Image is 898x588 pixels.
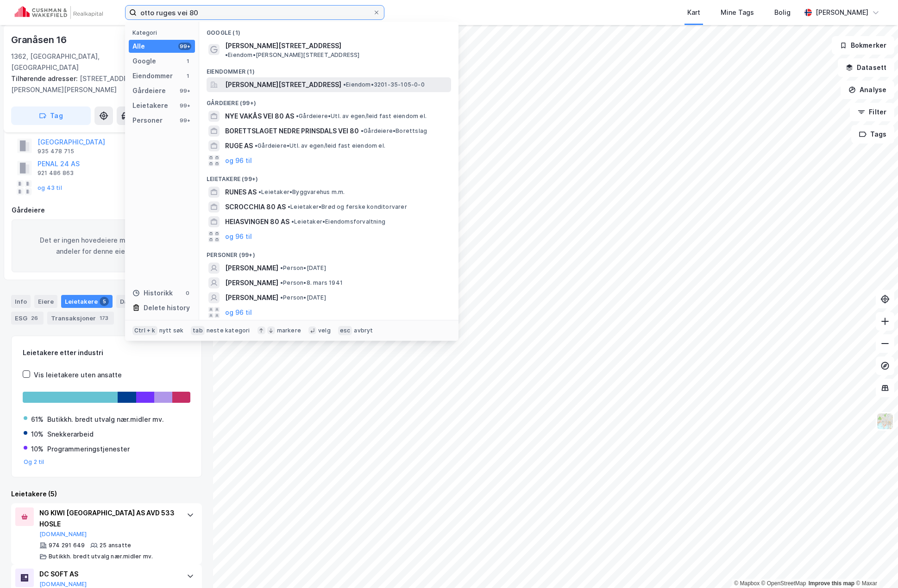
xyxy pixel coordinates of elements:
[132,288,173,299] div: Historikk
[852,544,898,588] div: Kontrollprogram for chat
[338,326,352,335] div: esc
[280,279,283,286] span: •
[291,218,385,225] span: Leietaker • Eiendomsforvaltning
[61,295,113,308] div: Leietakere
[288,203,407,211] span: Leietaker • Brød og ferske konditorvarer
[31,429,44,440] div: 10%
[225,140,253,151] span: RUGE AS
[255,142,385,150] span: Gårdeiere • Utl. av egen/leid fast eiendom el.
[47,312,114,325] div: Transaksjoner
[11,75,80,82] span: Tilhørende adresser:
[11,106,91,125] button: Tag
[809,580,854,587] a: Improve this map
[100,542,131,549] div: 25 ansatte
[838,58,894,77] button: Datasett
[288,203,290,210] span: •
[721,7,754,18] div: Mine Tags
[15,6,103,19] img: cushman-wakefield-realkapital-logo.202ea83816669bd177139c58696a8fa1.svg
[31,414,44,425] div: 61%
[38,169,74,177] div: 921 486 863
[832,36,894,55] button: Bokmerker
[39,531,87,538] button: [DOMAIN_NAME]
[199,168,458,185] div: Leietakere (99+)
[23,347,190,358] div: Leietakere etter industri
[852,544,898,588] iframe: Chat Widget
[39,569,177,580] div: DC SOFT AS
[225,155,252,166] button: og 96 til
[296,113,299,119] span: •
[225,307,252,318] button: og 96 til
[816,7,868,18] div: [PERSON_NAME]
[199,22,458,38] div: Google (1)
[137,6,373,19] input: Søk på adresse, matrikkel, gårdeiere, leietakere eller personer
[258,188,261,195] span: •
[774,7,791,18] div: Bolig
[178,43,191,50] div: 99+
[199,61,458,77] div: Eiendommer (1)
[11,312,44,325] div: ESG
[132,41,145,52] div: Alle
[159,327,184,334] div: nytt søk
[39,581,87,588] button: [DOMAIN_NAME]
[280,279,343,287] span: Person • 8. mars 1941
[361,127,427,135] span: Gårdeiere • Borettslag
[11,32,69,47] div: Granåsen 16
[184,289,191,297] div: 0
[184,57,191,65] div: 1
[225,277,278,288] span: [PERSON_NAME]
[343,81,346,88] span: •
[34,369,122,381] div: Vis leietakere uten ansatte
[225,187,257,198] span: RUNES AS
[132,326,157,335] div: Ctrl + k
[199,92,458,109] div: Gårdeiere (99+)
[225,125,359,137] span: BORETTSLAGET NEDRE PRINSDALS VEI 80
[178,102,191,109] div: 99+
[47,414,164,425] div: Butikkh. bredt utvalg nær.midler mv.
[132,29,195,36] div: Kategori
[47,429,94,440] div: Snekkerarbeid
[24,458,44,466] button: Og 2 til
[291,218,294,225] span: •
[225,79,341,90] span: [PERSON_NAME][STREET_ADDRESS]
[132,70,173,81] div: Eiendommer
[225,292,278,303] span: [PERSON_NAME]
[29,313,40,323] div: 26
[34,295,57,308] div: Eiere
[132,100,168,111] div: Leietakere
[11,51,130,73] div: 1362, [GEOGRAPHIC_DATA], [GEOGRAPHIC_DATA]
[100,297,109,306] div: 5
[144,302,190,313] div: Delete history
[207,327,250,334] div: neste kategori
[11,73,195,95] div: [STREET_ADDRESS][PERSON_NAME][PERSON_NAME]
[39,507,177,530] div: NG KIWI [GEOGRAPHIC_DATA] AS AVD 533 HOSLE
[354,327,373,334] div: avbryt
[255,142,257,149] span: •
[225,216,289,227] span: HEIASVINGEN 80 AS
[361,127,364,134] span: •
[11,488,202,500] div: Leietakere (5)
[49,542,85,549] div: 974 291 649
[280,294,283,301] span: •
[191,326,205,335] div: tab
[225,51,228,58] span: •
[258,188,345,196] span: Leietaker • Byggvarehus m.m.
[225,111,294,122] span: NYE VAKÅS VEI 80 AS
[178,117,191,124] div: 99+
[761,580,806,587] a: OpenStreetMap
[199,244,458,261] div: Personer (99+)
[277,327,301,334] div: markere
[184,72,191,80] div: 1
[98,313,110,323] div: 173
[280,264,283,271] span: •
[225,263,278,274] span: [PERSON_NAME]
[343,81,425,88] span: Eiendom • 3201-35-105-0-0
[734,580,760,587] a: Mapbox
[178,87,191,94] div: 99+
[851,125,894,144] button: Tags
[47,444,130,455] div: Programmeringstjenester
[225,231,252,242] button: og 96 til
[850,103,894,121] button: Filter
[132,56,156,67] div: Google
[11,295,31,308] div: Info
[225,51,360,59] span: Eiendom • [PERSON_NAME][STREET_ADDRESS]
